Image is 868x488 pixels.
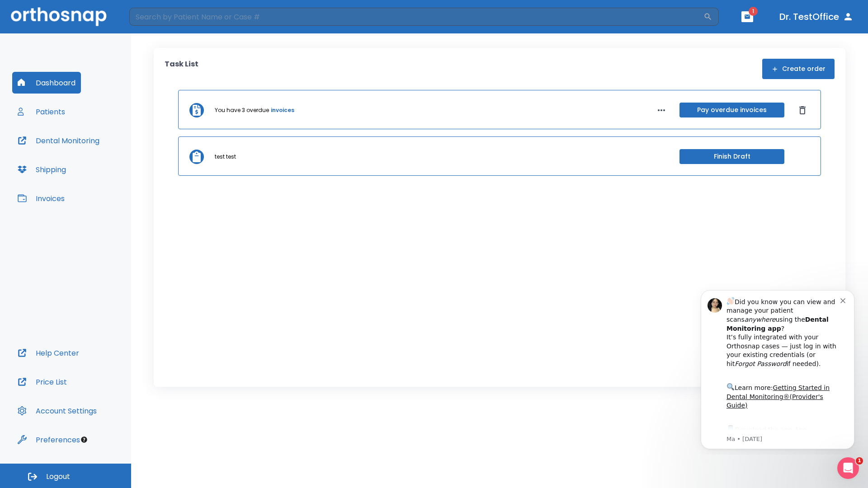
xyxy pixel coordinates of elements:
[679,103,784,117] button: Pay overdue invoices
[679,149,784,164] button: Finish Draft
[12,371,72,393] button: Price List
[153,14,160,21] button: Dismiss notification
[46,472,70,482] span: Logout
[687,282,868,455] iframe: Intercom notifications message
[12,188,70,209] button: Invoices
[165,59,198,79] p: Task List
[12,429,85,450] button: Preferences
[12,130,105,151] button: Dental Monitoring
[795,103,810,117] button: Dismiss
[12,342,85,364] button: Help Center
[12,72,81,94] button: Dashboard
[762,59,835,79] button: Create order
[39,142,153,188] div: Download the app: | ​ Let us know if you need help getting started!
[12,159,71,180] button: Shipping
[12,400,102,422] button: Account Settings
[12,101,71,122] button: Patients
[129,8,703,26] input: Search by Patient Name or Case #
[749,7,758,16] span: 1
[80,436,88,444] div: Tooltip anchor
[856,457,863,465] span: 1
[837,457,859,479] iframe: Intercom live chat
[39,144,120,160] a: App Store
[776,9,857,25] button: Dr. TestOffice
[215,106,269,114] p: You have 3 overdue
[215,153,236,161] p: test test
[271,106,294,114] a: invoices
[39,153,153,161] p: Message from Ma, sent 4w ago
[11,7,107,26] img: Orthosnap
